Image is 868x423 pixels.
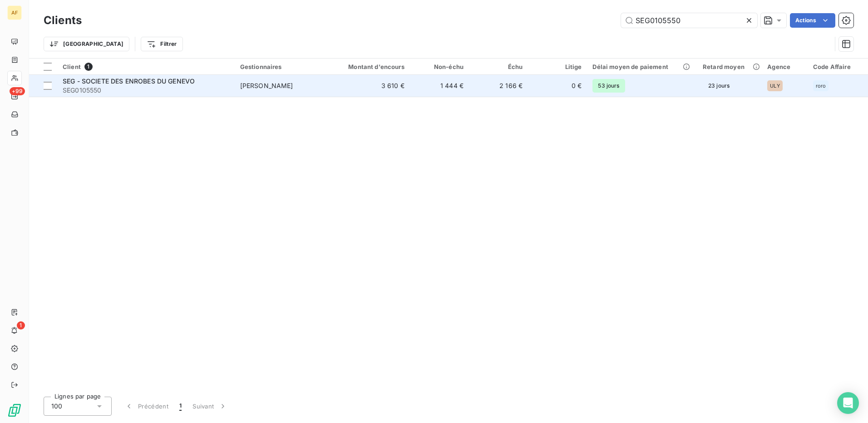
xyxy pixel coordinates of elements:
span: SEG - SOCIETE DES ENROBES DU GENEVO [63,77,195,85]
img: Logo LeanPay [7,403,22,418]
td: 0 € [528,75,587,97]
div: Délai moyen de paiement [592,63,692,70]
span: 100 [51,402,62,411]
button: 1 [174,397,187,416]
button: Actions [790,13,835,28]
span: roro [816,83,826,89]
div: Code Affaire [813,63,863,70]
div: Gestionnaires [240,63,325,70]
button: Précédent [119,397,174,416]
button: Filtrer [141,37,182,51]
h3: Clients [44,12,82,29]
button: Suivant [187,397,233,416]
span: 23 jours [703,79,735,93]
span: ULY [770,83,779,89]
div: Litige [533,63,582,70]
div: Open Intercom Messenger [837,392,859,414]
span: +99 [10,87,25,95]
div: Montant d'encours [336,63,404,70]
button: [GEOGRAPHIC_DATA] [44,37,129,51]
div: Retard moyen [703,63,756,70]
span: 1 [17,321,25,330]
span: 1 [179,402,182,411]
span: 53 jours [592,79,625,93]
span: 1 [84,63,93,71]
input: Rechercher [621,13,757,28]
span: [PERSON_NAME] [240,82,293,89]
span: SEG0105550 [63,86,229,95]
div: Agence [767,63,802,70]
td: 3 610 € [330,75,410,97]
td: 2 166 € [469,75,528,97]
span: Client [63,63,81,70]
div: AF [7,5,22,20]
div: Non-échu [415,63,464,70]
div: Échu [474,63,523,70]
td: 1 444 € [410,75,469,97]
